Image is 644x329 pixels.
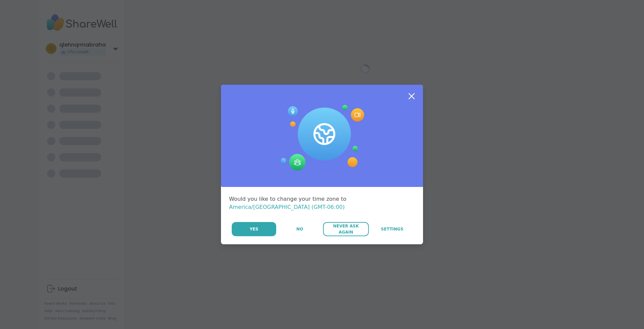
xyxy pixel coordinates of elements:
[232,222,276,236] button: Yes
[326,223,365,235] span: Never Ask Again
[250,226,258,232] span: Yes
[296,226,303,232] span: No
[280,105,364,171] img: Session Experience
[323,222,368,236] button: Never Ask Again
[369,222,415,236] a: Settings
[229,195,415,211] div: Would you like to change your time zone to
[229,204,345,210] span: America/[GEOGRAPHIC_DATA] (GMT-06:00)
[277,222,322,236] button: No
[381,226,404,232] span: Settings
